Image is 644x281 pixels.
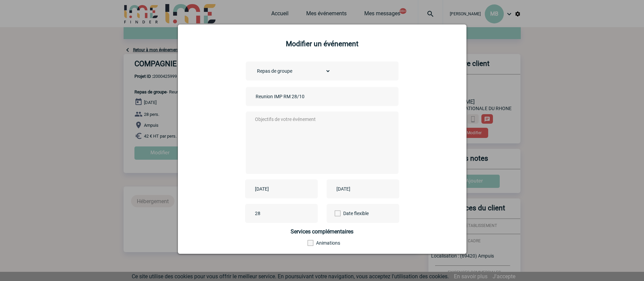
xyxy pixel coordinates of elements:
[335,204,358,223] label: Date flexible
[254,92,349,101] input: Nom de l'événement
[246,228,399,235] h4: Services complémentaires
[186,40,458,48] h2: Modifier un événement
[308,240,345,246] label: Animations
[253,185,300,193] input: Date de début
[253,209,317,218] input: Nombre de participants
[335,185,382,193] input: Date de fin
